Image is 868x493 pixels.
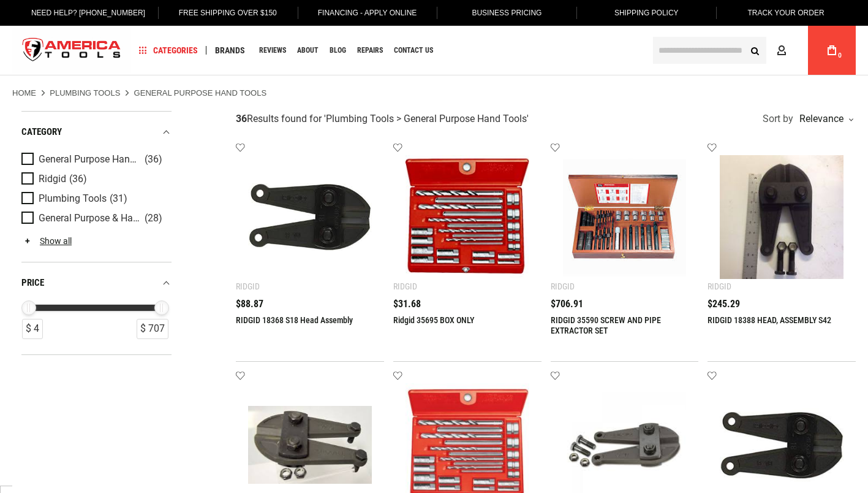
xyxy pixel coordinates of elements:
a: Repairs [352,42,388,59]
img: RIDGID 18368 S18 Head Assembly [248,155,372,279]
a: About [292,42,324,59]
a: RIDGID 18388 HEAD, ASSEMBLY S42 [708,315,831,325]
a: RIDGID 35590 SCREW AND PIPE EXTRACTOR SET [551,315,661,335]
span: (36) [69,174,87,185]
div: $ 707 [137,319,168,339]
span: About [297,47,319,54]
span: Reviews [259,47,286,54]
span: Ridgid [39,174,66,185]
strong: General Purpose Hand Tools [134,88,267,97]
div: Relevance [796,114,853,124]
span: (31) [110,194,127,204]
a: 0 [820,26,843,75]
a: Ridgid 35695 BOX ONLY [393,315,474,325]
div: $ 4 [22,319,43,339]
div: Ridgid [551,281,575,291]
span: Shipping Policy [614,9,679,17]
a: Show all [21,236,72,246]
button: Search [743,39,766,62]
a: Plumbing Tools [50,88,120,99]
div: Ridgid [708,281,731,291]
span: Brands [215,46,245,55]
a: Plumbing Tools (31) [21,192,168,205]
span: Repairs [357,47,383,54]
div: Product Filters [21,111,172,355]
span: (28) [145,213,162,224]
a: Blog [324,42,352,59]
a: Home [12,88,36,99]
img: RIDGID 35590 SCREW AND PIPE EXTRACTOR SET [563,155,687,279]
div: Ridgid [236,281,260,291]
span: General Purpose & Hand Tools [39,213,142,224]
span: Plumbing Tools [39,193,107,204]
a: Brands [209,42,251,59]
span: Categories [139,46,198,55]
a: RIDGID 18368 S18 Head Assembly [236,315,353,325]
div: Results found for ' ' [236,113,529,126]
span: $245.29 [708,299,740,309]
img: RIDGID 18388 HEAD, ASSEMBLY S42 [720,155,843,279]
span: 0 [838,52,842,59]
span: Blog [330,47,346,54]
a: store logo [12,28,131,74]
div: price [21,275,172,291]
a: Categories [134,42,203,59]
a: Contact Us [388,42,439,59]
span: $706.91 [551,299,583,309]
span: Plumbing Tools > General Purpose Hand Tools [326,113,527,124]
span: (36) [145,155,162,165]
span: $88.87 [236,299,263,309]
strong: 36 [236,113,247,124]
span: Sort by [763,114,793,124]
div: category [21,124,172,140]
a: Reviews [254,42,292,59]
a: General Purpose Hand Tools (36) [21,153,168,166]
a: General Purpose & Hand Tools (28) [21,212,168,225]
span: General Purpose Hand Tools [39,154,142,165]
span: $31.68 [393,299,421,309]
img: America Tools [12,28,131,74]
span: Contact Us [394,47,433,54]
a: Ridgid (36) [21,172,168,186]
img: Ridgid 35695 BOX ONLY [406,155,529,279]
div: Ridgid [393,281,417,291]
